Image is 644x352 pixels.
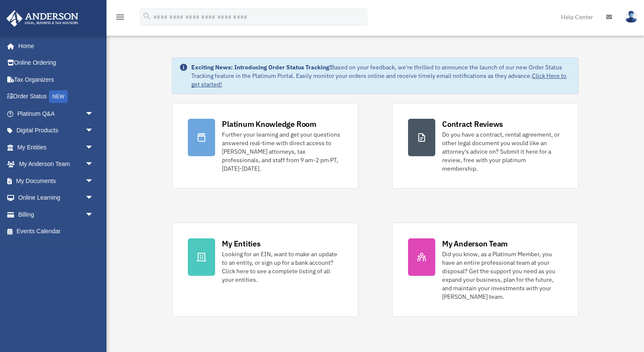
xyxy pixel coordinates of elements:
[191,63,571,89] div: Based on your feedback, we're thrilled to announce the launch of our new Order Status Tracking fe...
[6,189,106,206] a: Online Learningarrow_drop_down
[85,206,102,223] span: arrow_drop_down
[442,250,563,301] div: Did you know, as a Platinum Member, you have an entire professional team at your disposal? Get th...
[49,90,68,103] div: NEW
[6,88,106,106] a: Order StatusNEW
[442,238,508,249] div: My Anderson Team
[222,250,342,284] div: Looking for an EIN, want to make an update to an entity, or sign up for a bank account? Click her...
[6,122,106,139] a: Digital Productsarrow_drop_down
[6,156,106,173] a: My Anderson Teamarrow_drop_down
[172,223,358,317] a: My Entities Looking for an EIN, want to make an update to an entity, or sign up for a bank accoun...
[625,11,638,23] img: User Pic
[222,238,260,249] div: My Entities
[222,130,342,173] div: Further your learning and get your questions answered real-time with direct access to [PERSON_NAM...
[85,156,102,173] span: arrow_drop_down
[6,71,106,88] a: Tax Organizers
[6,139,106,156] a: My Entitiesarrow_drop_down
[142,11,152,21] i: search
[4,10,81,27] img: Anderson Advisors Platinum Portal
[392,103,578,189] a: Contract Reviews Do you have a contract, rental agreement, or other legal document you would like...
[85,189,102,207] span: arrow_drop_down
[6,37,102,54] a: Home
[6,105,106,122] a: Platinum Q&Aarrow_drop_down
[6,54,106,72] a: Online Ordering
[115,12,125,22] i: menu
[191,72,566,88] a: Click Here to get started!
[85,139,102,156] span: arrow_drop_down
[172,103,358,189] a: Platinum Knowledge Room Further your learning and get your questions answered real-time with dire...
[6,223,106,240] a: Events Calendar
[6,172,106,189] a: My Documentsarrow_drop_down
[6,206,106,223] a: Billingarrow_drop_down
[85,105,102,123] span: arrow_drop_down
[115,15,125,22] a: menu
[85,122,102,140] span: arrow_drop_down
[85,172,102,190] span: arrow_drop_down
[442,119,503,129] div: Contract Reviews
[222,119,316,129] div: Platinum Knowledge Room
[442,130,563,173] div: Do you have a contract, rental agreement, or other legal document you would like an attorney's ad...
[191,63,331,71] strong: Exciting News: Introducing Order Status Tracking!
[392,223,578,317] a: My Anderson Team Did you know, as a Platinum Member, you have an entire professional team at your...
